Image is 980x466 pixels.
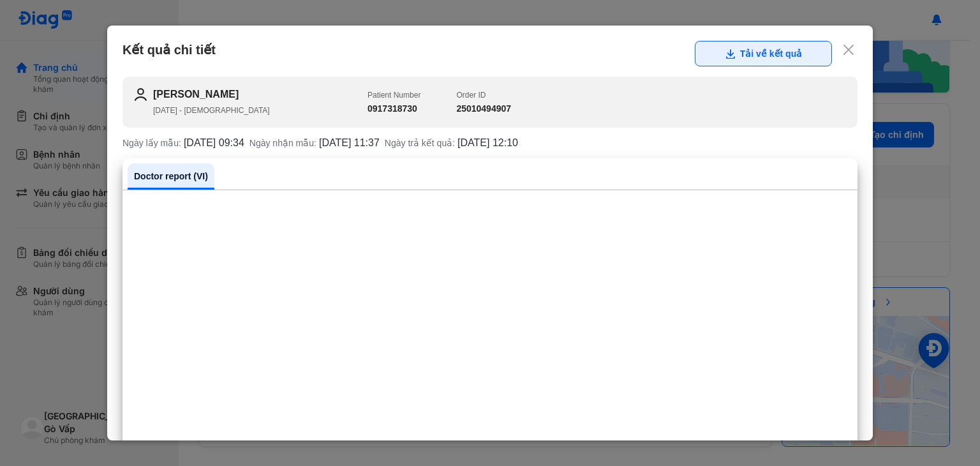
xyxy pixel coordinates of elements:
[122,41,857,66] div: Kết quả chi tiết
[153,87,367,102] h2: [PERSON_NAME]
[249,138,380,148] div: Ngày nhận mẫu:
[457,138,518,148] span: [DATE] 12:10
[385,138,518,148] div: Ngày trả kết quả:
[456,102,511,116] h3: 25010494907
[153,106,270,115] span: [DATE] - [DEMOGRAPHIC_DATA]
[319,138,380,148] span: [DATE] 11:37
[128,163,214,190] a: Doctor report (VI)
[695,41,832,66] button: Tải về kết quả
[367,102,420,116] h3: 0917318730
[367,91,420,100] span: Patient Number
[122,138,244,148] div: Ngày lấy mẫu:
[456,91,486,100] span: Order ID
[184,138,244,148] span: [DATE] 09:34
